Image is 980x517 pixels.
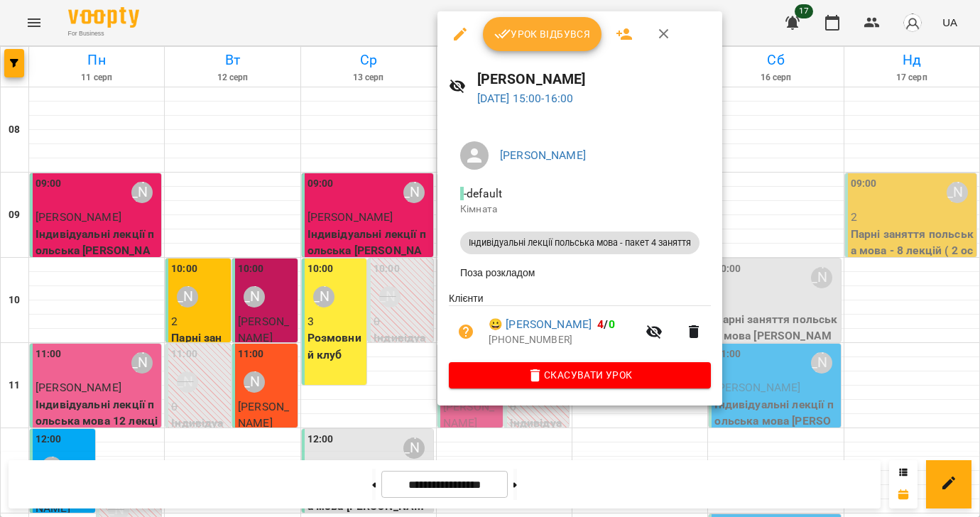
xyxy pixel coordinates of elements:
a: [PERSON_NAME] [500,148,586,162]
span: Індивідуальні лекції польська мова - пакет 4 заняття [460,236,699,249]
span: 4 [597,317,604,331]
button: Скасувати Урок [449,362,711,388]
a: 😀 [PERSON_NAME] [489,316,592,333]
li: Поза розкладом [449,260,711,285]
span: 0 [609,317,615,331]
h6: [PERSON_NAME] [477,68,711,90]
span: Скасувати Урок [460,366,699,383]
p: [PHONE_NUMBER] [489,333,637,347]
button: Урок відбувся [483,17,602,51]
p: Кімната [460,202,699,217]
span: Урок відбувся [494,26,591,43]
span: - default [460,187,505,200]
b: / [597,317,614,331]
ul: Клієнти [449,291,711,362]
a: [DATE] 15:00-16:00 [477,92,574,105]
button: Візит ще не сплачено. Додати оплату? [449,315,483,349]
